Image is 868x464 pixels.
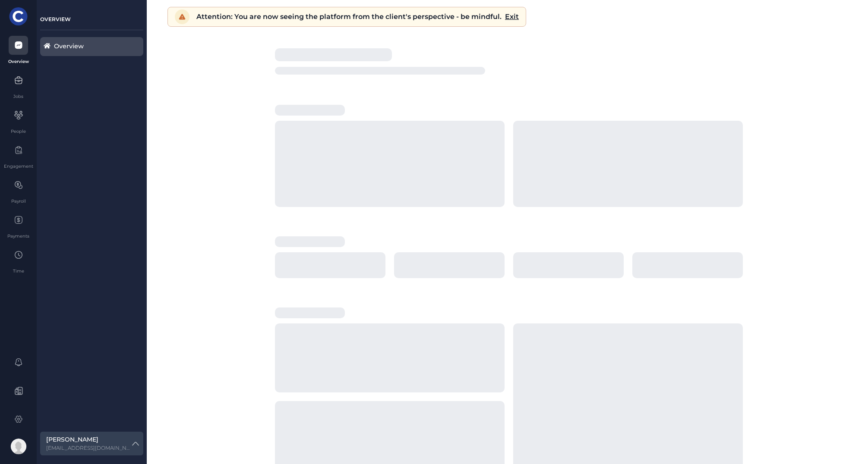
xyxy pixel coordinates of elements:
span: ‌ [275,121,505,207]
span: ‌ [275,236,345,247]
span: ‌ [275,105,345,116]
span: ‌ [394,252,505,278]
div: Overview [8,58,29,65]
span: ‌ [275,323,505,392]
span: OVERVIEW [40,16,71,22]
span: Attention: You are now seeing the platform from the client's perspective - be mindful. [196,12,502,22]
span: ‌ [275,252,385,278]
span: ‌ [632,252,743,278]
div: Exit [505,12,519,22]
div: Jobs [13,93,23,100]
div: Payments [7,233,29,239]
div: Time [13,268,24,274]
span: ‌ [275,48,392,61]
span: ‌ [275,67,486,75]
label: psahsi@cfoincorporated.com [46,444,130,452]
div: Overview [54,42,117,51]
label: [PERSON_NAME] [46,435,130,444]
div: Payroll [11,198,26,204]
div: People [11,128,26,135]
div: Engagement [4,163,33,169]
span: ‌ [513,121,743,207]
span: ‌ [513,252,624,278]
span: ‌ [275,307,345,318]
